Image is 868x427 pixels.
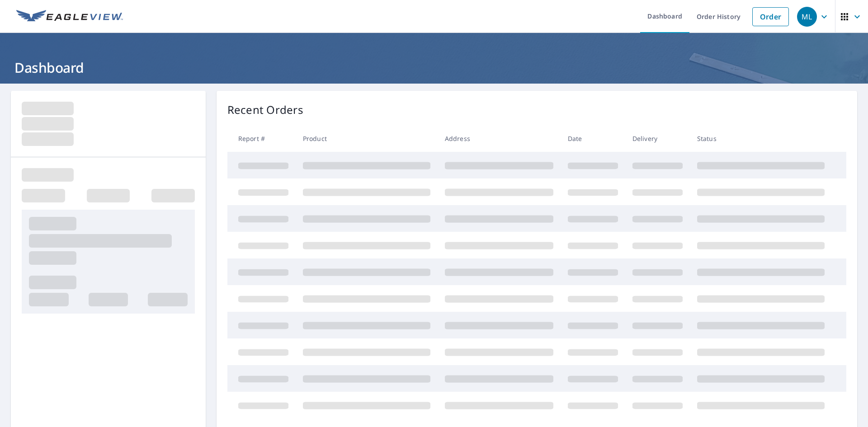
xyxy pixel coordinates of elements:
a: Order [752,7,789,26]
th: Date [561,125,625,152]
p: Recent Orders [227,102,303,118]
th: Report # [227,125,296,152]
th: Product [296,125,438,152]
th: Delivery [625,125,690,152]
img: EV Logo [16,10,123,23]
div: ML [797,7,817,27]
h1: Dashboard [11,58,857,77]
th: Status [690,125,832,152]
th: Address [438,125,561,152]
